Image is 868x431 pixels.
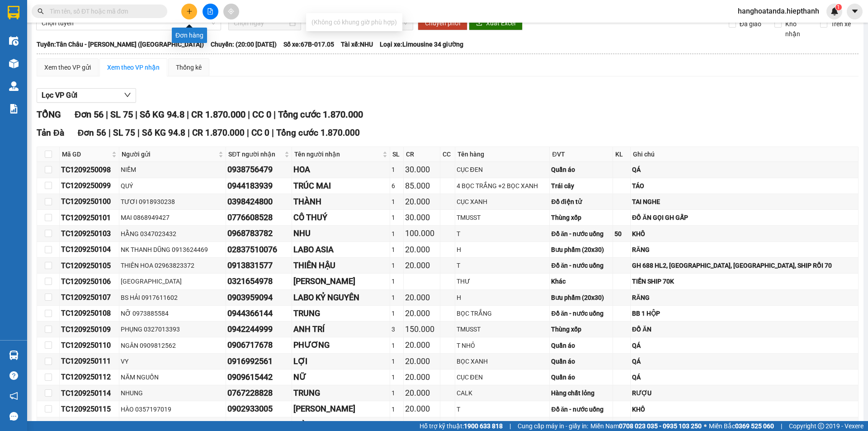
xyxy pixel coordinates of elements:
td: TẢN ĐÀ [292,274,390,289]
div: 0944366144 [227,307,290,320]
td: TC1209250114 [60,385,119,401]
div: 1 [392,165,402,175]
div: TC1209250105 [61,260,118,271]
span: TỔNG [37,109,61,120]
div: 150.000 [405,323,439,336]
div: TC1209250099 [61,180,118,191]
span: Người gửi [122,149,217,159]
span: Mã GD [62,149,110,159]
div: 1 [392,260,402,270]
td: TC1209250109 [60,322,119,337]
div: TC1209250107 [61,292,118,303]
span: CR 1.870.000 [191,109,245,120]
span: search [38,8,44,14]
td: 0942244999 [226,322,292,337]
div: BB 1 HỘP [632,308,857,318]
div: 100.000 [405,227,439,240]
img: logo-vxr [8,6,19,19]
div: TC1209250114 [61,388,118,399]
div: QÁ [632,356,857,366]
td: 0903959094 [226,290,292,306]
div: CALK [457,388,548,398]
span: Tài xế: NHU [341,39,373,49]
td: 0916992561 [226,354,292,369]
td: TC1209250110 [60,337,119,353]
span: Miền Bắc [709,421,774,431]
div: Đồ ăn - nước uống [551,308,611,318]
div: TÁO [632,181,857,191]
span: caret-down [851,7,859,15]
td: 02837510076 [226,242,292,258]
span: Số KG 94.8 [140,109,184,120]
div: TC1209250108 [61,308,118,319]
div: Đồ điện tử [551,197,611,207]
div: 0909615442 [227,371,290,384]
td: THÀNH [292,194,390,210]
div: 0321654978 [227,275,290,288]
td: 0398424800 [226,194,292,210]
div: QUÝ [121,181,224,191]
span: Chọn tuyến [42,16,216,30]
div: 20.000 [405,339,439,351]
span: SL 75 [113,128,135,138]
div: TC1209250117 [61,419,118,431]
button: Lọc VP Gửi [37,88,136,103]
div: TC1209250109 [61,324,118,335]
div: [PERSON_NAME] [293,275,388,288]
div: TMUSST [457,324,548,334]
div: T [457,260,548,270]
div: HÀO 0357197019 [121,404,224,414]
div: Thùng xốp [551,213,611,223]
div: Đồ ăn - nước uống [551,420,611,430]
div: 20.000 [405,243,439,256]
div: 0398424800 [227,195,290,208]
div: NĂM NGUỒN [121,372,224,382]
td: 0767228828 [226,385,292,401]
div: TC1209250110 [61,340,118,351]
span: Miền Nam [590,421,702,431]
span: Lọc VP Gửi [42,90,77,101]
span: Chuyến: (20:00 [DATE]) [211,39,277,49]
td: 0321654978 [226,274,292,289]
span: aim [228,8,234,14]
span: Đã giao [736,19,765,29]
span: Xuất Excel [486,18,515,28]
th: Tên hàng [455,147,550,162]
div: Đồ ăn - nước uống [551,260,611,270]
div: THÀNH [293,195,388,208]
td: TC1209250107 [60,290,119,306]
div: ĐỒ ĂN GỌI GH GẤP [632,213,857,223]
div: TMUSST [457,213,548,223]
button: aim [223,4,239,19]
div: THIÊN HOA 02963823372 [121,260,224,270]
div: BỌC XANH [457,356,548,366]
button: plus [181,4,197,19]
div: 02837510076 [227,243,290,256]
div: 0776608528 [227,211,290,224]
th: CR [404,147,440,162]
td: 0909615442 [226,369,292,385]
div: 0968783782 [227,227,290,240]
div: QÁ [632,372,857,382]
div: QÁ [632,165,857,175]
div: TRUNG [293,307,388,320]
div: 20.000 [405,403,439,415]
div: 30.000 [405,163,439,176]
div: NGÂN 0909812562 [121,341,224,350]
td: TRUNG [292,306,390,322]
div: 20.000 [405,291,439,304]
div: ĐỒ ĂN [632,324,857,334]
div: 20.000 [405,355,439,368]
div: [GEOGRAPHIC_DATA] [121,276,224,286]
div: 0916992561 [227,355,290,368]
div: Quần áo [551,356,611,366]
span: Tản Đà [37,128,64,138]
td: LABO ASIA [292,242,390,258]
td: ANH TRÍ [292,322,390,337]
div: 20.000 [405,371,439,384]
div: CỤC ĐEN [457,165,548,175]
button: Chuyển phơi [418,16,467,30]
span: down [124,91,131,99]
td: LỢI [292,354,390,369]
div: NỮ [293,371,388,384]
